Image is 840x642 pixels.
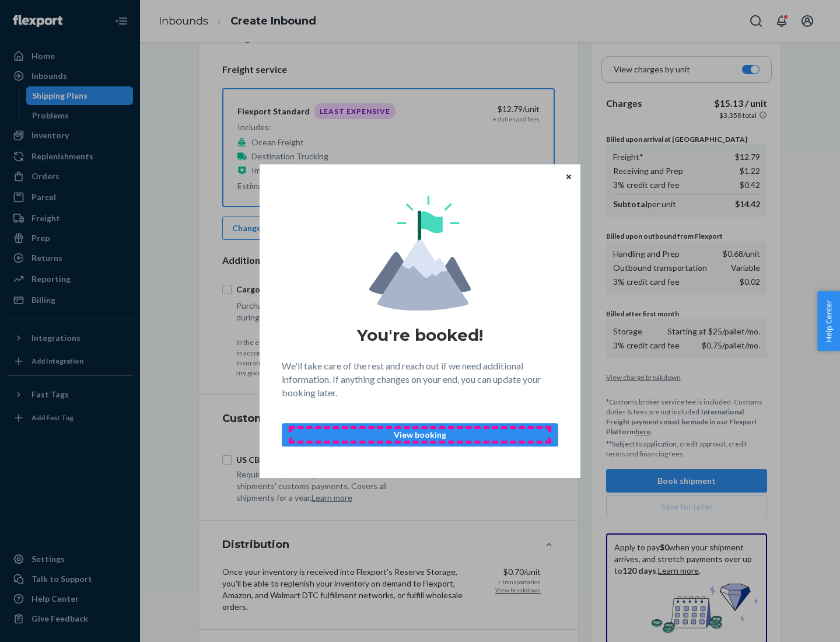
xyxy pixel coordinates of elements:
img: svg+xml,%3Csvg%20viewBox%3D%220%200%20174%20197%22%20fill%3D%22none%22%20xmlns%3D%22http%3A%2F%2F... [369,196,471,310]
h1: You're booked! [357,325,483,346]
p: We'll take care of the rest and reach out if we need additional information. If anything changes ... [282,360,558,400]
p: View booking [292,429,548,441]
button: View booking [282,423,558,446]
button: Close [563,170,575,183]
